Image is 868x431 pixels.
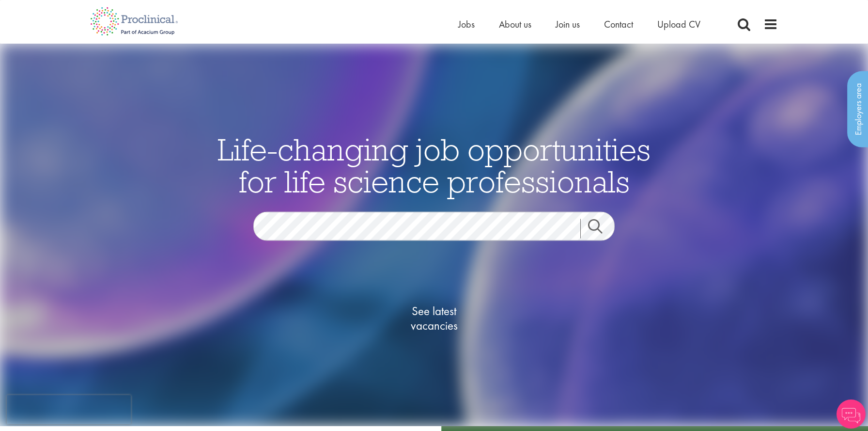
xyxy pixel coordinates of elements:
a: About us [499,18,531,31]
a: Jobs [458,18,475,31]
a: Job search submit button [580,219,622,239]
a: Upload CV [657,18,700,31]
span: Life-changing job opportunities for life science professionals [217,130,651,201]
span: See latest vacancies [386,304,482,333]
a: Join us [556,18,580,31]
a: Contact [604,18,633,31]
iframe: reCAPTCHA [7,395,131,424]
img: Chatbot [837,399,866,429]
a: See latestvacancies [386,265,482,372]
